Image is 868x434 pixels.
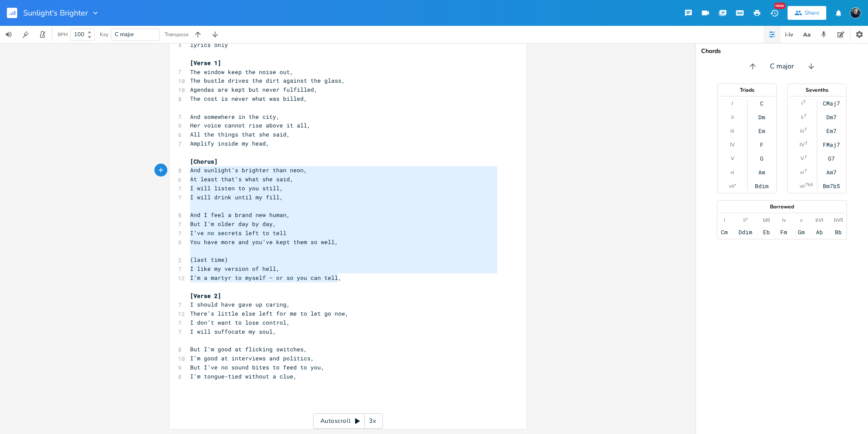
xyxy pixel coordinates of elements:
button: New [766,5,783,21]
div: Eb [763,229,770,236]
div: Em [758,127,765,134]
div: Borrowed [717,204,846,209]
span: The window keep the noise out, [190,68,293,76]
span: But I’m good at flicking switches, [190,345,307,353]
sup: 7 [804,112,806,119]
span: All the things that she said, [190,130,290,138]
button: Share [788,6,826,20]
span: [Verse 2] [190,292,221,300]
div: Dm [758,114,765,121]
div: Cm [721,229,728,236]
div: G7 [828,155,835,162]
div: I [732,100,733,107]
div: iii [800,127,804,134]
div: ii [731,114,734,121]
span: Her voice cannot rise above it all, [190,121,311,129]
div: V [800,155,804,162]
div: Autoscroll [313,413,383,429]
div: bIII [763,217,770,223]
div: Bdim [755,183,769,189]
span: (last time) [190,256,228,263]
div: vi [730,169,734,176]
div: I [801,100,803,107]
span: [Chorus] [190,158,218,165]
div: Transpose [165,32,188,37]
div: F [760,141,763,148]
div: Key [100,32,108,37]
div: 3x [365,413,380,429]
span: lyrics only [190,41,228,49]
div: i [724,217,725,223]
span: You have more and you’ve kept them so well, [190,238,338,246]
div: IV [800,141,804,148]
div: Share [805,9,819,17]
span: Sunlight's Brighter [23,9,88,17]
div: CMaj7 [823,100,840,107]
span: I’ve no secrets left to tell [190,229,286,237]
span: But I’ve no sound bites to feed to you, [190,363,324,371]
span: The bustle drives the dirt against the glass, [190,77,345,84]
span: Agendas are kept but never fulfilled, [190,86,317,93]
div: C [760,100,763,107]
div: v [800,217,803,223]
div: Bm7b5 [823,183,840,189]
span: C major [770,62,794,71]
div: Fm [780,229,787,236]
span: I will drink until my fill, [190,193,283,201]
span: There’s little else left for me to let go now, [190,310,348,317]
div: G [760,155,763,162]
sup: 7 [805,140,807,147]
div: V [731,155,734,162]
span: I’m good at interviews and politics, [190,354,314,362]
div: ii° [743,217,748,223]
div: iii [730,127,734,134]
div: FMaj7 [823,141,840,148]
span: I like my version of hell, [190,265,280,273]
span: I will suffocate my soul, [190,328,276,335]
div: Am [758,169,765,176]
span: And I feel a brand new human, [190,211,290,219]
sup: 7 [804,126,807,133]
span: I will listen to you still, [190,184,283,192]
div: vii° [729,183,736,189]
span: I don’t want to lose control, [190,319,290,326]
sup: 7 [803,99,806,105]
span: [Verse 1] [190,59,221,67]
span: I’m tongue-tied without a clue, [190,372,297,380]
div: Sevenths [788,87,846,93]
div: Am7 [826,169,837,176]
span: Amplify inside my head, [190,139,269,147]
span: At least that’s what she said, [190,175,293,183]
span: C major [115,31,134,38]
sup: 7b5 [805,181,813,188]
span: The cost is never what was billed, [190,95,307,102]
div: Ddim [739,229,752,236]
div: bVI [816,217,823,223]
span: I should have gave up caring, [190,301,290,308]
div: iv [782,217,786,223]
div: vi [800,169,804,176]
span: I’m a martyr to myself – or so you can tell, [190,274,342,282]
div: bVII [834,217,843,223]
div: Dm7 [826,114,837,121]
span: But I’m older day by day, [190,220,276,228]
div: Ab [816,229,823,236]
div: New [774,3,785,9]
span: And sunlight’s brighter than neon, [190,166,307,174]
div: vii [800,183,805,189]
div: IV [730,141,735,148]
div: BPM [58,32,68,37]
span: And somewhere in the city, [190,113,280,121]
div: ii [801,114,803,121]
sup: 7 [804,167,807,174]
div: Em7 [826,127,837,134]
sup: 7 [804,154,807,161]
div: Bb [835,229,842,236]
div: Gm [798,229,805,236]
img: Stew Dean [850,7,861,19]
div: Triads [718,87,776,93]
div: Chords [701,48,863,54]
